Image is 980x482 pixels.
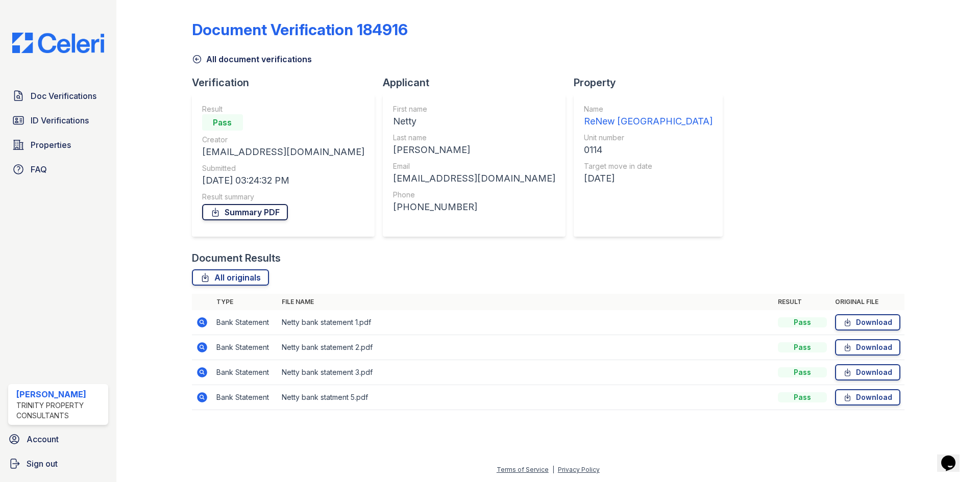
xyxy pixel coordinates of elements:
[383,75,574,90] div: Applicant
[192,251,281,265] div: Document Results
[558,466,600,473] a: Privacy Policy
[778,342,827,352] div: Pass
[278,360,774,385] td: Netty bank statement 3.pdf
[192,75,383,90] div: Verification
[8,135,108,155] a: Properties
[202,104,364,114] div: Result
[212,310,278,335] td: Bank Statement
[202,204,288,220] a: Summary PDF
[393,161,555,171] div: Email
[778,367,827,377] div: Pass
[202,173,364,188] div: [DATE] 03:24:32 PM
[31,90,96,102] span: Doc Verifications
[584,114,713,129] div: ReNew [GEOGRAPHIC_DATA]
[584,161,713,171] div: Target move in date
[202,192,364,202] div: Result summary
[835,389,900,405] a: Download
[4,429,112,449] a: Account
[835,339,900,356] a: Download
[31,163,47,175] span: FAQ
[27,433,59,445] span: Account
[937,441,970,472] iframe: chat widget
[774,294,831,310] th: Result
[4,453,112,474] a: Sign out
[192,53,312,65] a: All document verifications
[212,335,278,360] td: Bank Statement
[393,104,555,114] div: First name
[31,114,89,126] span: ID Verifications
[393,143,555,157] div: [PERSON_NAME]
[27,458,58,470] span: Sign out
[778,317,827,327] div: Pass
[202,163,364,173] div: Submitted
[8,159,108,180] a: FAQ
[278,335,774,360] td: Netty bank statement 2.pdf
[8,86,108,106] a: Doc Verifications
[278,385,774,410] td: Netty bank statment 5.pdf
[835,364,900,380] a: Download
[574,75,731,90] div: Property
[778,392,827,402] div: Pass
[393,190,555,200] div: Phone
[584,133,713,143] div: Unit number
[202,145,364,159] div: [EMAIL_ADDRESS][DOMAIN_NAME]
[831,294,904,310] th: Original file
[393,114,555,129] div: Netty
[202,135,364,145] div: Creator
[393,200,555,214] div: [PHONE_NUMBER]
[393,133,555,143] div: Last name
[8,110,108,131] a: ID Verifications
[202,114,243,131] div: Pass
[835,314,900,331] a: Download
[552,466,554,473] div: |
[497,466,549,473] a: Terms of Service
[16,388,104,400] div: [PERSON_NAME]
[31,139,71,151] span: Properties
[584,143,713,157] div: 0114
[278,310,774,335] td: Netty bank statement 1.pdf
[278,294,774,310] th: File name
[212,360,278,385] td: Bank Statement
[4,33,112,53] img: CE_Logo_Blue-a8612792a0a2168367f1c8372b55b34899dd931a85d93a1a3d3e32e68fde9ad4.png
[212,385,278,410] td: Bank Statement
[192,20,408,39] div: Document Verification 184916
[584,171,713,186] div: [DATE]
[584,104,713,129] a: Name ReNew [GEOGRAPHIC_DATA]
[16,400,104,421] div: Trinity Property Consultants
[393,171,555,186] div: [EMAIL_ADDRESS][DOMAIN_NAME]
[212,294,278,310] th: Type
[584,104,713,114] div: Name
[192,269,269,286] a: All originals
